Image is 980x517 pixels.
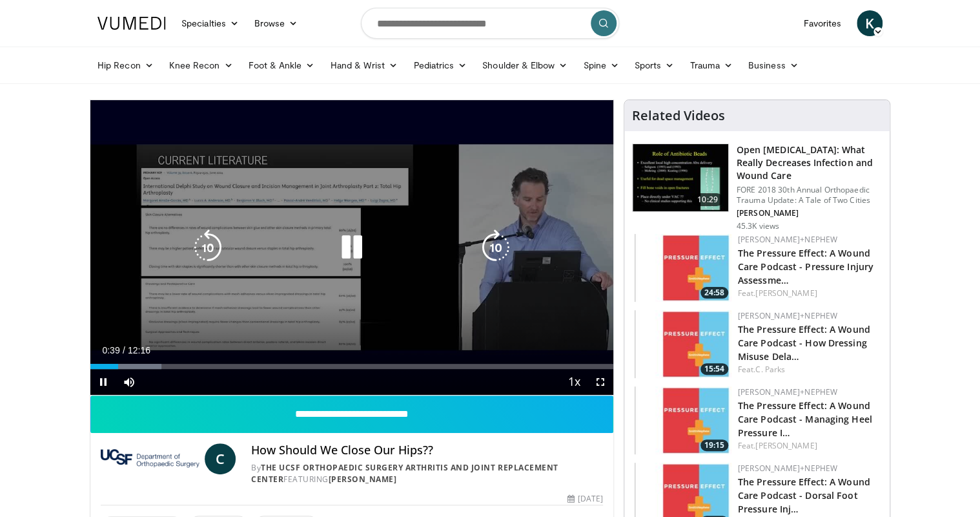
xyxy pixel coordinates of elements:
a: Specialties [174,10,247,36]
span: / [123,345,125,355]
a: Hand & Wrist [322,52,405,78]
a: [PERSON_NAME]+Nephew [738,234,837,245]
a: The Pressure Effect: A Wound Care Podcast - Managing Heel Pressure I… [738,399,872,439]
a: Foot & Ankle [241,52,323,78]
a: The Pressure Effect: A Wound Care Podcast - Dorsal Foot Pressure Inj… [738,476,870,515]
a: The UCSF Orthopaedic Surgery Arthritis and Joint Replacement Center [251,462,558,485]
p: FORE 2018 30th Annual Orthopaedic Trauma Update: A Tale of Two Cities [737,185,882,206]
a: [PERSON_NAME] [755,440,817,451]
a: 19:15 [635,386,731,454]
span: 12:16 [128,345,150,355]
a: Knee Recon [161,52,241,78]
a: The Pressure Effect: A Wound Care Podcast - How Dressing Misuse Dela… [738,323,870,363]
span: 10:29 [692,193,723,206]
h4: Related Videos [632,108,725,123]
a: The Pressure Effect: A Wound Care Podcast - Pressure Injury Assessme… [738,247,873,286]
video-js: Video Player [90,100,613,396]
p: 45.3K views [737,221,779,231]
img: The UCSF Orthopaedic Surgery Arthritis and Joint Replacement Center [101,443,199,474]
div: Feat. [738,440,879,452]
p: [PERSON_NAME] [737,208,882,218]
span: 0:39 [102,345,119,355]
a: Pediatrics [405,52,475,78]
a: Hip Recon [90,52,161,78]
button: Mute [116,369,142,395]
div: [DATE] [567,493,602,505]
a: 24:58 [635,234,731,302]
a: Favorites [795,10,849,36]
a: [PERSON_NAME]+Nephew [738,463,837,474]
a: Sports [627,52,682,78]
h4: How Should We Close Our Hips?? [251,443,602,458]
a: [PERSON_NAME]+Nephew [738,386,837,397]
h3: Open [MEDICAL_DATA]: What Really Decreases Infection and Wound Care [737,143,882,182]
a: Trauma [682,52,740,78]
a: C [205,443,236,474]
div: Progress Bar [90,364,613,369]
a: Business [740,52,806,78]
img: 60a7b2e5-50df-40c4-868a-521487974819.150x105_q85_crop-smart_upscale.jpg [635,386,731,454]
button: Fullscreen [587,369,613,395]
a: 10:29 Open [MEDICAL_DATA]: What Really Decreases Infection and Wound Care FORE 2018 30th Annual O... [632,143,882,231]
span: 24:58 [700,287,728,299]
img: 2a658e12-bd38-46e9-9f21-8239cc81ed40.150x105_q85_crop-smart_upscale.jpg [635,234,731,302]
input: Search topics, interventions [361,8,619,39]
img: VuMedi Logo [97,17,166,30]
a: Browse [247,10,306,36]
a: 15:54 [635,310,731,378]
div: Feat. [738,288,879,299]
button: Playback Rate [562,369,587,395]
a: [PERSON_NAME] [329,474,397,485]
a: Shoulder & Elbow [475,52,575,78]
img: ded7be61-cdd8-40fc-98a3-de551fea390e.150x105_q85_crop-smart_upscale.jpg [633,144,728,211]
span: 19:15 [700,439,728,451]
div: By FEATURING [251,462,602,485]
button: Pause [90,369,116,395]
img: 61e02083-5525-4adc-9284-c4ef5d0bd3c4.150x105_q85_crop-smart_upscale.jpg [635,310,731,378]
a: [PERSON_NAME] [755,288,817,299]
a: Spine [575,52,626,78]
a: [PERSON_NAME]+Nephew [738,310,837,321]
span: 15:54 [700,363,728,375]
a: K [857,10,883,36]
a: C. Parks [755,364,785,375]
div: Feat. [738,364,879,375]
